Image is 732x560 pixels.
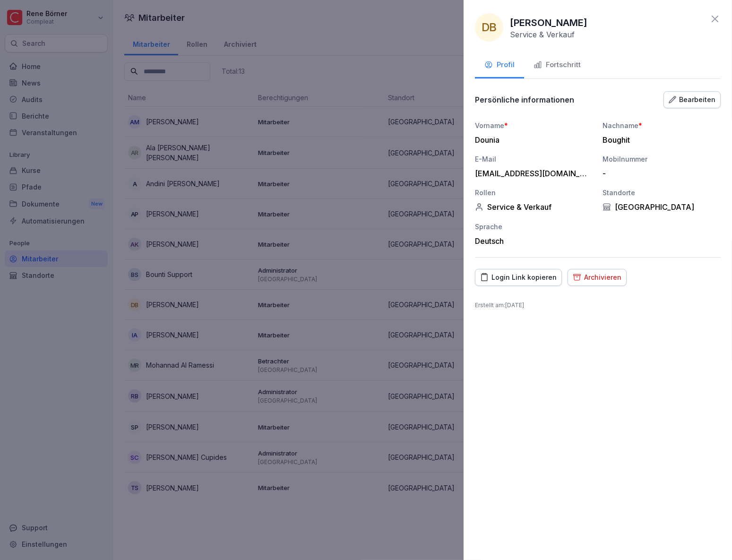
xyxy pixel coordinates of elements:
[603,121,721,130] div: Nachname
[475,202,593,212] div: Service & Verkauf
[475,269,562,286] button: Login Link kopieren
[603,169,716,178] div: -
[475,236,593,246] div: Deutsch
[510,30,575,39] p: Service & Verkauf
[475,154,593,164] div: E-Mail
[663,91,721,108] button: Bearbeiten
[603,188,721,198] div: Standorte
[524,53,590,78] button: Fortschritt
[475,121,593,130] div: Vorname
[534,60,581,70] div: Fortschritt
[475,13,503,42] div: DB
[480,272,557,283] div: Login Link kopieren
[475,188,593,198] div: Rollen
[475,53,524,78] button: Profil
[573,272,621,283] div: Archivieren
[603,154,721,164] div: Mobilnummer
[669,95,715,105] div: Bearbeiten
[484,60,515,70] div: Profil
[475,301,721,310] p: Erstellt am : [DATE]
[475,135,588,145] div: Dounia
[475,95,574,104] p: Persönliche informationen
[603,202,721,212] div: [GEOGRAPHIC_DATA]
[603,135,716,145] div: Boughit
[510,16,587,30] p: [PERSON_NAME]
[475,169,588,178] div: [EMAIL_ADDRESS][DOMAIN_NAME]
[568,269,627,286] button: Archivieren
[475,222,593,232] div: Sprache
